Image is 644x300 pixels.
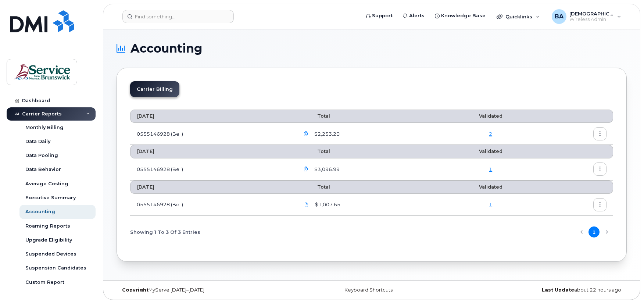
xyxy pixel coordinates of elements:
[117,287,287,293] div: MyServe [DATE]–[DATE]
[588,226,600,238] button: Page 1
[313,166,340,173] span: $3,096.99
[130,123,293,145] td: 0555146928 (Bell)
[300,149,330,154] span: Total
[130,43,202,54] span: Accounting
[122,287,149,293] strong: Copyright
[440,145,541,158] th: Validated
[314,201,340,208] span: $1,007.65
[300,184,330,190] span: Total
[300,113,330,119] span: Total
[489,131,492,137] a: 2
[130,194,293,216] td: 0555146928 (Bell)
[344,287,393,293] a: Keyboard Shortcuts
[130,226,200,238] span: Showing 1 To 3 Of 3 Entries
[440,110,541,123] th: Validated
[313,131,340,137] span: $2,253.20
[130,145,293,158] th: [DATE]
[489,166,492,172] a: 1
[300,198,314,211] a: PDF_555146928_005_0000000000.pdf
[457,287,627,293] div: about 22 hours ago
[130,158,293,181] td: 0555146928 (Bell)
[542,287,574,293] strong: Last Update
[130,181,293,194] th: [DATE]
[130,110,293,123] th: [DATE]
[489,201,492,207] a: 1
[440,181,541,194] th: Validated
